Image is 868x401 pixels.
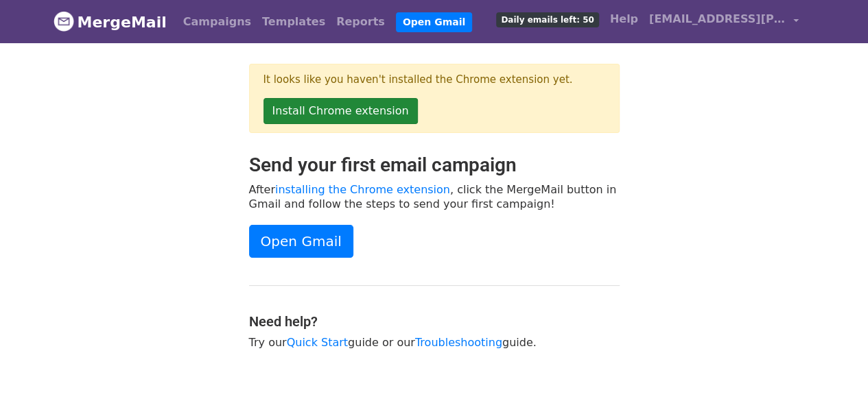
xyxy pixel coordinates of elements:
[249,182,620,211] p: After , click the MergeMail button in Gmail and follow the steps to send your first campaign!
[257,8,331,36] a: Templates
[249,154,620,177] h2: Send your first email campaign
[263,98,418,124] a: Install Chrome extension
[396,12,472,32] a: Open Gmail
[605,5,644,33] a: Help
[249,225,353,258] a: Open Gmail
[263,73,605,87] p: It looks like you haven't installed the Chrome extension yet.
[331,8,390,36] a: Reports
[491,5,604,33] a: Daily emails left: 50
[54,11,74,32] img: MergeMail logo
[249,313,620,330] h4: Need help?
[496,12,598,27] span: Daily emails left: 50
[249,335,620,350] p: Try our guide or our guide.
[178,8,257,36] a: Campaigns
[415,336,502,349] a: Troubleshooting
[275,183,450,196] a: installing the Chrome extension
[649,11,786,27] span: [EMAIL_ADDRESS][PERSON_NAME][DOMAIN_NAME]
[799,335,868,401] iframe: Chat Widget
[287,336,348,349] a: Quick Start
[54,8,167,36] a: MergeMail
[644,5,804,38] a: [EMAIL_ADDRESS][PERSON_NAME][DOMAIN_NAME]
